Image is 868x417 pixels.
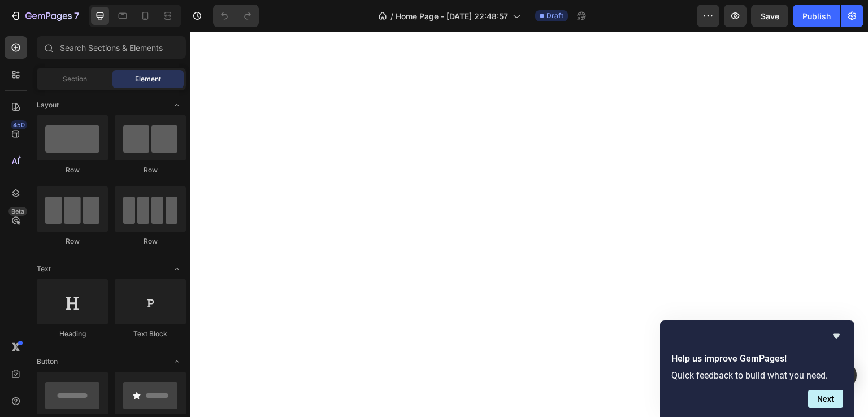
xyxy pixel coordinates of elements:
div: Row [115,236,186,246]
span: Toggle open [168,353,186,371]
span: Text [37,264,51,274]
div: Row [115,165,186,175]
span: Toggle open [168,96,186,114]
p: 7 [74,9,79,23]
span: Draft [546,11,563,21]
button: 7 [5,5,84,27]
span: Toggle open [168,260,186,278]
input: Search Sections & Elements [37,36,186,59]
span: / [390,10,393,22]
span: Home Page - [DATE] 22:48:57 [396,10,508,22]
div: Row [37,236,108,246]
button: Next question [808,390,843,408]
div: Text Block [115,329,186,339]
button: Save [751,5,788,27]
span: Section [63,74,87,84]
span: Element [135,74,161,84]
button: Hide survey [830,329,843,343]
h2: Help us improve GemPages! [671,352,843,366]
span: Layout [37,100,59,110]
span: Save [761,11,779,21]
iframe: Design area [190,32,868,417]
div: 450 [11,120,27,129]
span: Button [37,357,58,367]
button: Publish [793,5,840,27]
div: Heading [37,329,108,339]
div: Undo/Redo [213,5,259,27]
div: Publish [802,10,831,22]
div: Help us improve GemPages! [671,329,843,408]
div: Beta [8,207,27,216]
div: Row [37,165,108,175]
p: Quick feedback to build what you need. [671,370,843,381]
